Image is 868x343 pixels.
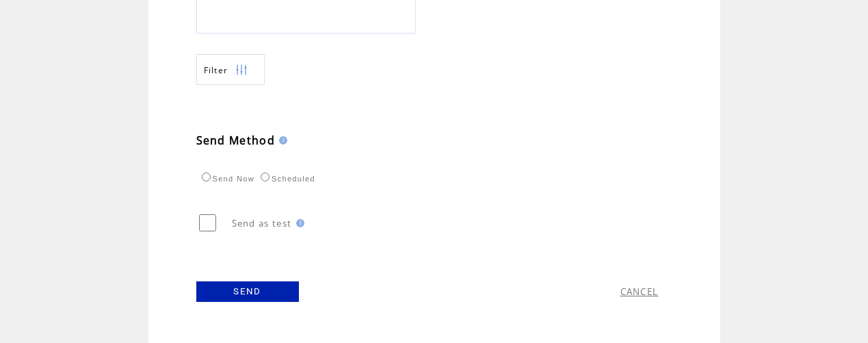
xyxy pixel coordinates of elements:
a: CANCEL [620,285,659,298]
span: Show filters [204,64,228,76]
img: help.gif [292,219,304,227]
label: Send Now [198,175,254,183]
a: Filter [196,54,265,85]
span: Send as test [232,217,292,229]
img: filters.png [235,55,248,86]
label: Scheduled [257,175,315,183]
input: Send Now [202,173,211,181]
img: help.gif [275,136,287,144]
input: Scheduled [261,173,269,181]
a: SEND [196,281,299,302]
span: Send Method [196,133,276,148]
